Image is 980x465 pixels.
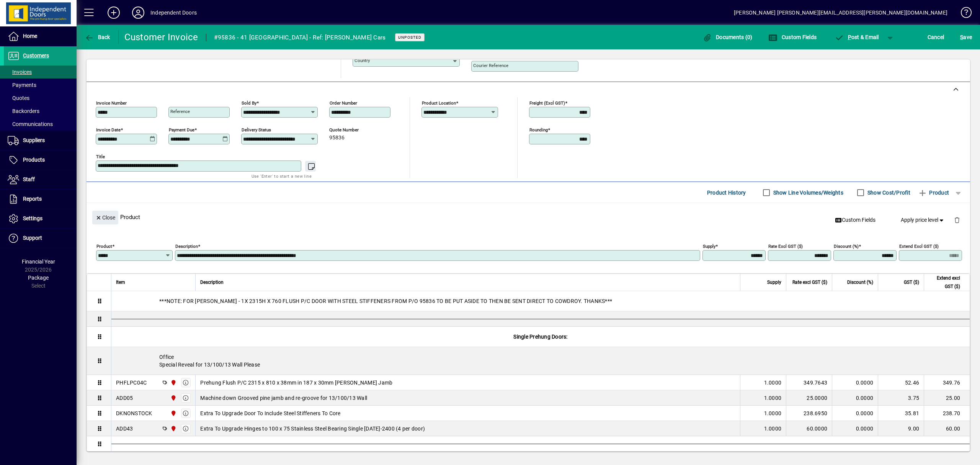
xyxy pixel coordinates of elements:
span: Custom Fields [768,34,817,40]
span: Documents (0) [703,34,753,40]
span: 1.0000 [764,425,782,432]
a: Staff [4,170,77,189]
span: Products [23,157,45,163]
mat-label: Invoice number [96,100,127,106]
a: Products [4,151,77,170]
div: 25.0000 [791,394,827,402]
span: Reports [23,196,42,202]
button: Custom Fields [832,213,879,227]
a: Invoices [4,65,77,79]
button: Post & Email [831,30,883,44]
button: Back [83,30,112,44]
span: Machine down Grooved pine jamb and re-groove for 13/100/13 Wall [200,394,367,402]
div: ADD43 [116,425,133,432]
td: 60.00 [924,421,970,436]
mat-label: Description [175,244,198,249]
span: Description [200,278,224,287]
td: 35.81 [878,406,924,421]
span: Christchurch [168,424,177,433]
td: 238.70 [924,406,970,421]
td: 0.0000 [832,406,878,421]
mat-label: Sold by [242,100,256,106]
mat-label: Product location [422,100,456,106]
app-page-header-button: Delete [948,216,966,223]
app-page-header-button: Close [90,214,120,221]
span: 1.0000 [764,394,782,402]
span: 95836 [329,135,345,141]
mat-label: Discount (%) [834,244,859,249]
button: Save [958,30,974,44]
button: Add [101,6,126,20]
div: #95836 - 41 [GEOGRAPHIC_DATA] - Ref: [PERSON_NAME] Cars [214,31,386,44]
span: Discount (%) [847,278,873,287]
a: Home [4,27,77,46]
span: Cancel [928,31,944,43]
button: Delete [948,211,966,229]
span: Backorders [8,108,39,114]
mat-label: Rate excl GST ($) [768,244,803,249]
span: Home [23,33,37,39]
a: Reports [4,190,77,209]
div: ADD05 [116,394,133,402]
div: Product [87,203,970,231]
span: Product [918,187,949,199]
div: Office Special Reveal for 13/100/13 Wall Please [111,347,970,375]
mat-label: Courier Reference [473,63,508,68]
div: Single Prehung Doors: [111,327,970,347]
span: Extra To Upgrade Hinges to 100 x 75 Stainless Steel Bearing Single [DATE]-2400 (4 per door) [200,425,425,432]
span: Staff [23,176,35,182]
label: Show Cost/Profit [866,189,910,196]
app-page-header-button: Back [77,30,119,44]
a: Payments [4,79,77,92]
span: Support [23,235,42,241]
a: Backorders [4,105,77,118]
mat-label: Invoice date [96,127,121,133]
a: Suppliers [4,131,77,150]
span: Financial Year [22,259,55,265]
span: Custom Fields [835,216,875,224]
td: 3.75 [878,390,924,406]
div: DKNONSTOCK [116,409,152,417]
div: Customer Invoice [124,31,198,43]
button: Close [92,211,118,224]
span: GST ($) [904,278,919,287]
span: Apply price level [901,216,945,224]
span: ost & Email [835,34,879,40]
span: Quote number [329,128,375,133]
a: Knowledge Base [955,2,970,26]
mat-label: Delivery status [242,127,271,133]
span: Suppliers [23,137,45,143]
a: Settings [4,209,77,228]
td: 349.76 [924,375,970,390]
span: Quotes [8,95,29,101]
div: Independent Doors [150,7,197,19]
td: 0.0000 [832,390,878,406]
td: 0.0000 [832,421,878,436]
mat-hint: Use 'Enter' to start a new line [252,172,312,180]
span: Rate excl GST ($) [792,278,827,287]
span: ave [960,31,972,43]
span: Item [116,278,125,287]
span: Christchurch [168,394,177,402]
mat-label: Country [354,58,370,63]
button: Product History [704,186,749,200]
button: Profile [126,6,150,20]
div: [PERSON_NAME] [PERSON_NAME][EMAIL_ADDRESS][PERSON_NAME][DOMAIN_NAME] [734,7,947,19]
span: Christchurch [168,409,177,418]
mat-label: Title [96,154,105,159]
span: Prehung Flush P/C 2315 x 810 x 38mm in 187 x 30mm [PERSON_NAME] Jamb [200,379,392,386]
button: Cancel [926,30,946,44]
mat-label: Rounding [529,127,548,133]
span: Christchurch [168,378,177,387]
label: Show Line Volumes/Weights [772,189,843,196]
mat-label: Product [96,244,112,249]
span: S [960,34,963,40]
span: 1.0000 [764,409,782,417]
mat-label: Supply [703,244,715,249]
button: Documents (0) [701,30,755,44]
mat-label: Freight (excl GST) [529,100,565,106]
span: Invoices [8,69,32,75]
a: Support [4,229,77,248]
div: ***NOTE: FOR [PERSON_NAME] - 1X 2315H X 760 FLUSH P/C DOOR WITH STEEL STIFFENERS FROM P/O 95836 T... [111,291,970,311]
a: Quotes [4,92,77,105]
